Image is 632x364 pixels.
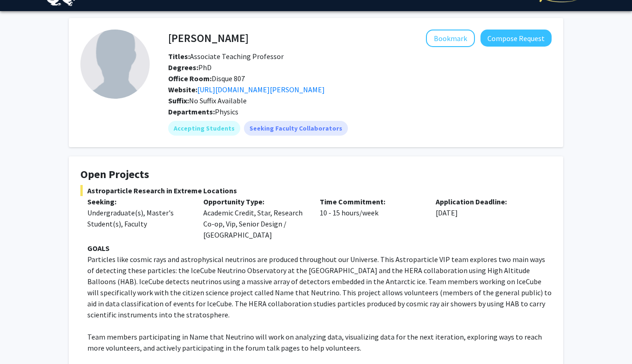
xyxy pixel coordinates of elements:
[196,196,312,240] div: Academic Credit, Star, Research Co-op, Vip, Senior Design / [GEOGRAPHIC_DATA]
[203,196,305,207] p: Opportunity Type:
[168,74,245,83] span: Disque 807
[87,254,552,320] p: Particles like cosmic rays and astrophysical neutrinos are produced throughout our Universe. This...
[197,85,325,94] a: Opens in a new tab
[313,196,429,240] div: 10 - 15 hours/week
[429,196,545,240] div: [DATE]
[320,196,422,207] p: Time Commitment:
[80,185,552,196] span: Astroparticle Research in Extreme Locations
[168,52,190,61] b: Titles:
[436,196,538,207] p: Application Deadline:
[87,331,552,353] p: Team members participating in Name that Neutrino will work on analyzing data, visualizing data fo...
[168,96,189,105] b: Suffix:
[480,30,552,47] button: Compose Request to Christina Love
[168,85,197,94] b: Website:
[168,107,215,116] b: Departments:
[426,30,475,47] button: Add Christina Love to Bookmarks
[87,207,189,229] div: Undergraduate(s), Master's Student(s), Faculty
[87,196,189,207] p: Seeking:
[168,74,212,83] b: Office Room:
[80,30,150,99] img: Profile Picture
[87,244,109,253] strong: GOALS
[168,52,284,61] span: Associate Teaching Professor
[80,168,552,181] h4: Open Projects
[215,107,238,116] span: Physics
[168,63,198,72] b: Degrees:
[7,322,39,357] iframe: Chat
[244,121,348,136] mat-chip: Seeking Faculty Collaborators
[168,96,247,105] span: No Suffix Available
[168,121,240,136] mat-chip: Accepting Students
[168,30,249,47] h4: [PERSON_NAME]
[168,63,212,72] span: PhD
